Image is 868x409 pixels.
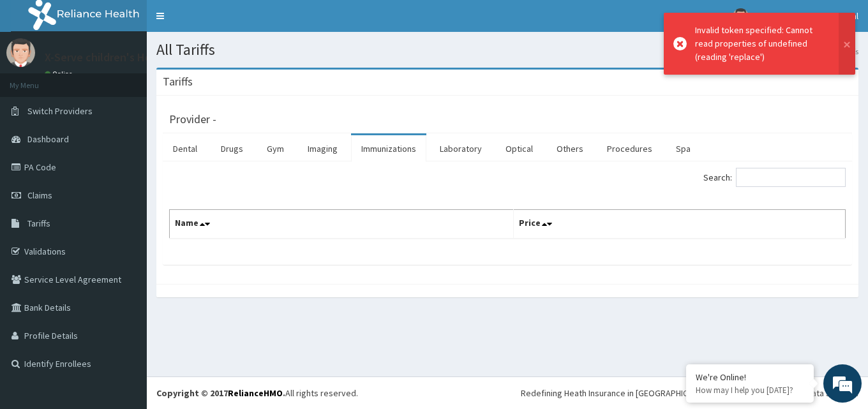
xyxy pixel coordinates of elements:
h3: Tariffs [163,76,193,87]
p: X-Serve children's Hospital [45,52,179,63]
input: Search: [736,168,846,187]
span: Switch Providers [27,105,93,117]
a: Drugs [211,135,253,162]
a: Optical [495,135,543,162]
footer: All rights reserved. [147,376,868,409]
strong: Copyright © 2017 . [156,387,285,399]
span: Dashboard [27,133,69,145]
h1: All Tariffs [156,41,858,58]
th: Name [170,210,514,239]
span: Tariffs [27,218,50,229]
a: Imaging [297,135,348,162]
a: Laboratory [430,135,492,162]
img: User Image [6,38,35,67]
a: Spa [666,135,701,162]
div: We're Online! [696,371,804,383]
a: Others [546,135,594,162]
h3: Provider - [169,114,216,125]
span: Claims [27,190,52,201]
a: Gym [257,135,294,162]
span: X-Serve children's Hospital [756,10,858,22]
div: Invalid token specified: Cannot read properties of undefined (reading 'replace') [695,24,827,64]
img: User Image [733,8,749,24]
p: How may I help you today? [696,385,804,396]
label: Search: [703,168,846,187]
a: Dental [163,135,207,162]
th: Price [514,210,846,239]
a: Immunizations [351,135,426,162]
a: Online [45,70,75,78]
a: Procedures [597,135,662,162]
div: Redefining Heath Insurance in [GEOGRAPHIC_DATA] using Telemedicine and Data Science! [521,387,858,399]
a: RelianceHMO [228,387,283,399]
